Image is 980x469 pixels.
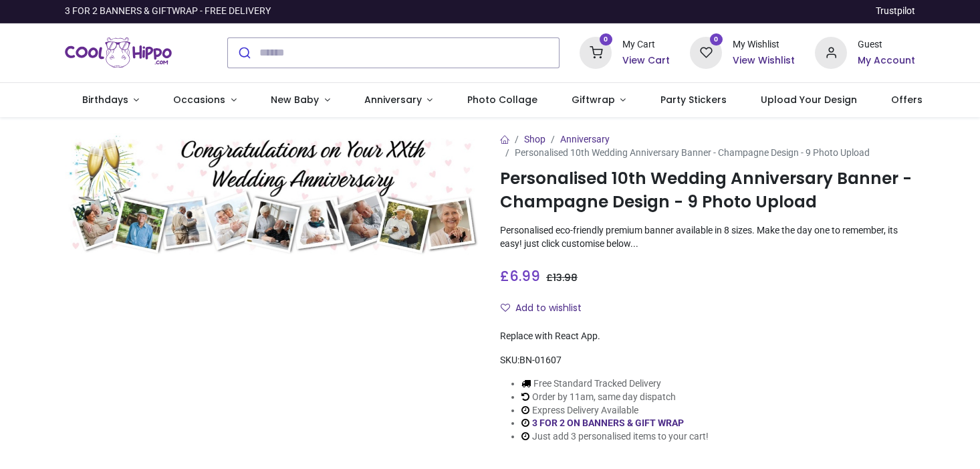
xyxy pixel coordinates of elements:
[347,83,450,118] a: Anniversary
[65,34,172,72] img: Cool Hippo
[622,54,670,68] a: View Cart
[515,147,870,158] span: Personalised 10th Wedding Anniversary Banner - Champagne Design - 9 Photo Upload
[228,38,259,68] button: Submit
[710,33,723,46] sup: 0
[761,93,857,106] span: Upload Your Design
[858,54,915,68] a: My Account
[500,167,915,213] h1: Personalised 10th Wedding Anniversary Banner - Champagne Design - 9 Photo Upload
[858,38,915,52] div: Guest
[546,271,578,284] span: £
[524,134,545,145] a: Shop
[733,54,795,68] a: View Wishlist
[509,266,540,286] span: 6.99
[733,38,795,52] div: My Wishlist
[660,93,727,106] span: Party Stickers
[622,38,670,52] div: My Cart
[254,83,348,118] a: New Baby
[600,33,612,46] sup: 0
[521,404,709,417] li: Express Delivery Available
[891,93,923,106] span: Offers
[156,83,254,118] a: Occasions
[364,93,422,106] span: Anniversary
[532,417,684,428] a: 3 FOR 2 ON BANNERS & GIFT WRAP
[173,93,225,106] span: Occasions
[65,34,172,72] a: Logo of Cool Hippo
[82,93,128,106] span: Birthdays
[500,330,915,343] div: Replace with React App.
[500,266,540,286] span: £
[519,355,562,365] span: BN-01607
[553,271,578,284] span: 13.98
[521,391,709,404] li: Order by 11am, same day dispatch
[876,5,915,18] a: Trustpilot
[501,303,510,312] i: Add to wishlist
[572,93,615,106] span: Giftwrap
[560,134,610,145] a: Anniversary
[65,133,480,258] img: Personalised 10th Wedding Anniversary Banner - Champagne Design - 9 Photo Upload
[500,297,593,320] button: Add to wishlistAdd to wishlist
[500,224,915,250] p: Personalised eco-friendly premium banner available in 8 sizes. Make the day one to remember, its ...
[500,354,915,367] div: SKU:
[690,46,722,57] a: 0
[271,93,319,106] span: New Baby
[467,93,537,106] span: Photo Collage
[521,377,709,391] li: Free Standard Tracked Delivery
[65,5,271,18] div: 3 FOR 2 BANNERS & GIFTWRAP - FREE DELIVERY
[580,46,612,57] a: 0
[521,430,709,444] li: Just add 3 personalised items to your cart!
[554,83,643,118] a: Giftwrap
[65,83,156,118] a: Birthdays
